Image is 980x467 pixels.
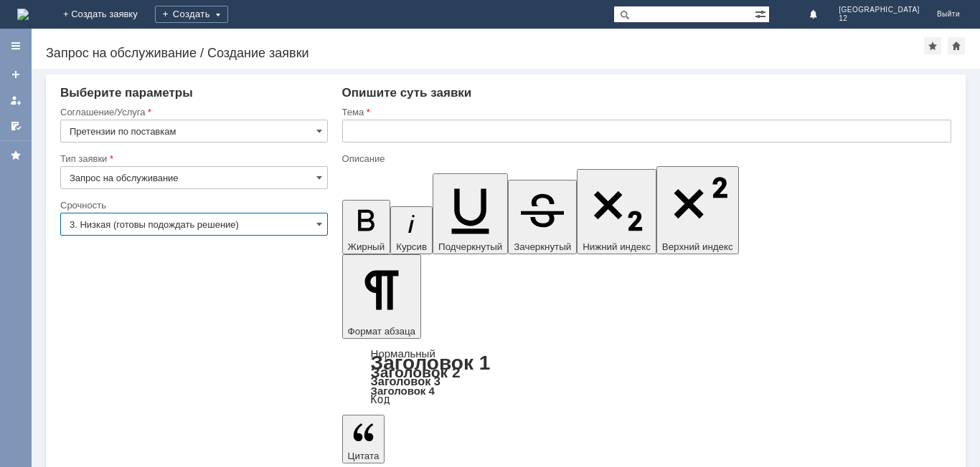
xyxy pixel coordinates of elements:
a: Перейти на домашнюю страницу [17,9,29,20]
button: Цитата [342,415,385,463]
button: Нижний индекс [577,169,656,254]
span: Курсив [396,241,427,252]
a: Код [371,393,390,406]
span: Нижний индекс [583,241,651,252]
span: Формат абзаца [348,326,415,337]
button: Подчеркнутый [433,173,508,254]
div: Тема [342,107,948,117]
span: Верхний индекс [662,241,733,252]
span: Цитата [348,451,380,461]
a: Мои согласования [4,115,27,138]
span: Жирный [348,241,385,252]
button: Зачеркнутый [508,180,577,254]
span: Выберите параметры [60,86,193,100]
a: Мои заявки [4,89,27,112]
div: Запрос на обслуживание / Создание заявки [46,46,924,60]
div: Добавить в избранное [924,37,941,54]
div: Тип заявки [60,154,325,163]
span: Подчеркнутый [438,241,502,252]
a: Заголовок 4 [371,385,435,397]
a: Заголовок 3 [371,375,440,387]
span: Опишите суть заявки [342,86,472,100]
div: Формат абзаца [342,349,951,405]
a: Заголовок 2 [371,364,461,380]
a: Создать заявку [4,63,27,86]
div: Описание [342,154,948,163]
span: Расширенный поиск [755,6,769,20]
div: Сделать домашней страницей [948,37,965,54]
div: Создать [155,6,228,23]
a: Заголовок 1 [371,352,491,374]
button: Курсив [390,206,433,254]
span: 12 [839,14,920,23]
a: Нормальный [371,347,435,360]
span: Зачеркнутый [514,241,571,252]
button: Жирный [342,200,391,254]
span: [GEOGRAPHIC_DATA] [839,6,920,14]
button: Верхний индекс [656,166,739,254]
img: logo [17,9,29,20]
div: Соглашение/Услуга [60,107,325,117]
button: Формат абзаца [342,254,421,339]
div: Срочность [60,201,325,210]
